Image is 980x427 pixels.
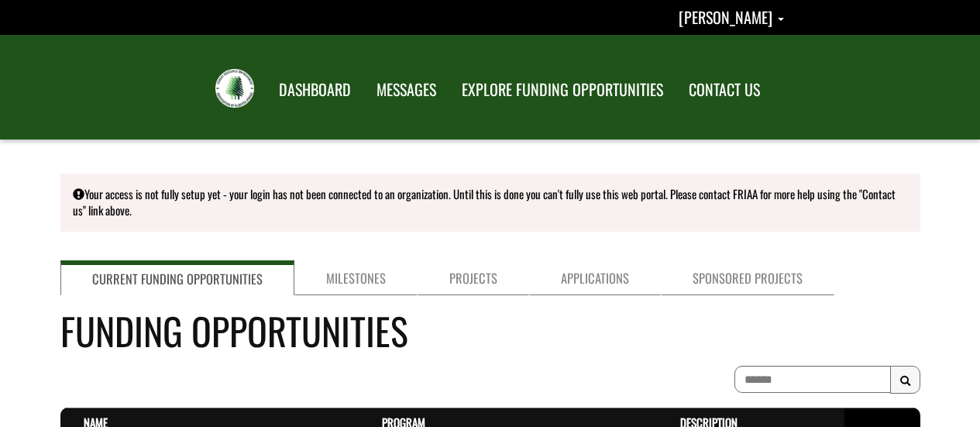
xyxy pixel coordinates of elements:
[60,174,920,232] div: Your access is not fully setup yet - your login has not been connected to an organization. Until ...
[267,71,363,109] a: DASHBOARD
[450,71,675,109] a: EXPLORE FUNDING OPPORTUNITIES
[661,260,834,296] a: Sponsored Projects
[294,260,418,296] a: Milestones
[265,66,772,109] nav: Main Navigation
[890,366,920,394] button: Search Results
[677,71,772,109] a: CONTACT US
[215,69,254,108] img: FRIAA Submissions Portal
[734,366,891,393] input: To search on partial text, use the asterisk (*) wildcard character.
[529,260,661,296] a: Applications
[679,5,784,29] a: Rob Foster
[60,260,294,296] a: Current Funding Opportunities
[60,303,920,358] h4: Funding Opportunities
[418,260,529,296] a: Projects
[365,71,448,109] a: MESSAGES
[679,5,772,29] span: [PERSON_NAME]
